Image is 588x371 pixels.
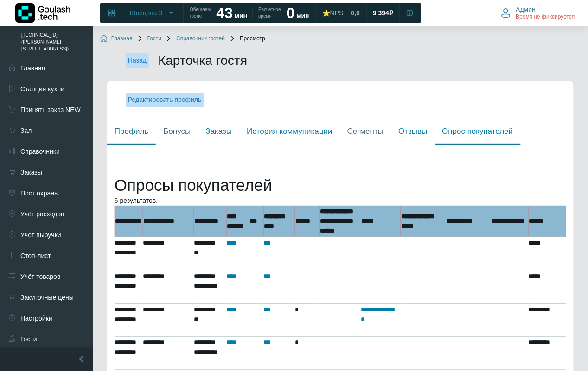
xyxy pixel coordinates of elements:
a: Гости [136,35,162,43]
span: Расчетное время [258,6,281,19]
a: Заказы [198,119,239,145]
a: Бонусы [156,119,198,145]
span: Просмотр [229,35,265,43]
span: мин [235,12,247,19]
a: Главная [100,35,133,43]
span: 0,0 [351,9,360,17]
span: NPS [330,9,344,17]
a: ⭐NPS 0,0 [317,5,365,21]
span: Время не фиксируется [516,13,575,21]
button: Админ Время не фиксируется [496,3,581,23]
a: История коммуникации [239,119,340,145]
a: Опрос покупателей [435,119,521,145]
a: Редактировать профиль [126,93,204,107]
strong: 43 [216,5,233,21]
div: 6 результатов. [115,196,566,206]
span: Швецова 3 [130,9,162,17]
button: Швецова 3 [124,6,180,20]
h1: Опросы покупателей [115,176,566,195]
a: Обещаем гостю 43 мин Расчетное время 0 мин [184,5,315,21]
a: Отзывы [391,119,435,145]
a: Профиль [107,119,156,145]
strong: 0 [287,5,295,21]
span: 9 394 [373,9,389,17]
span: мин [297,12,309,19]
div: ⭐ [322,9,344,17]
span: Обещаем гостю [190,6,211,19]
span: Админ [516,5,536,13]
a: 9 394 ₽ [367,5,399,21]
span: ₽ [389,9,393,17]
a: Назад [126,53,149,68]
img: Логотип компании Goulash.tech [15,3,70,23]
a: Сегменты [340,119,391,145]
h2: Карточка гостя [158,53,247,69]
a: Справочник гостей [165,35,225,43]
